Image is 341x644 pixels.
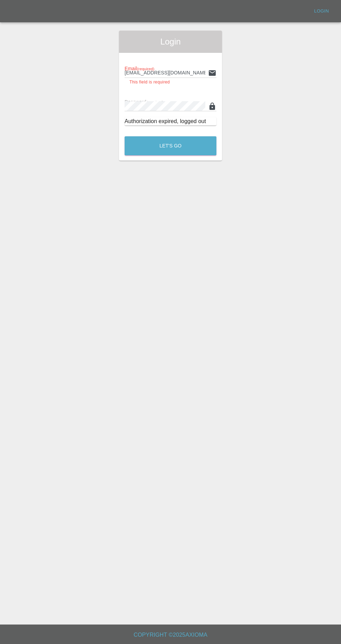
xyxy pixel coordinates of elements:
small: (required) [146,100,164,104]
span: Email [125,66,154,71]
span: Login [125,36,216,47]
h6: Copyright © 2025 Axioma [6,630,335,640]
a: Login [310,6,333,17]
div: Authorization expired, logged out [125,117,216,126]
button: Let's Go [125,136,216,155]
p: This field is required [129,79,212,86]
small: (required) [137,67,154,71]
span: Password [125,99,164,105]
